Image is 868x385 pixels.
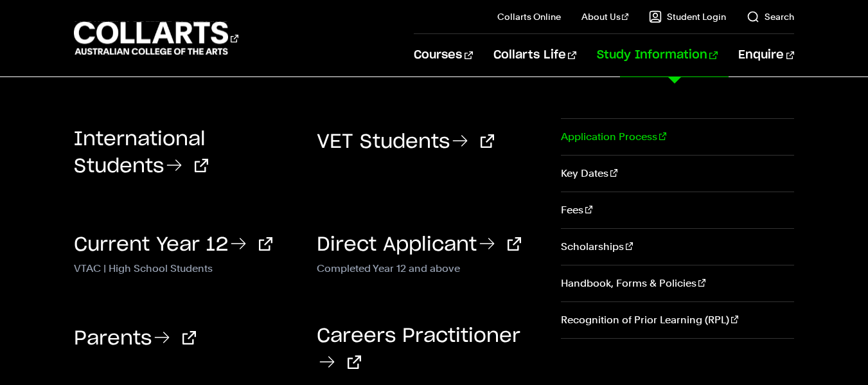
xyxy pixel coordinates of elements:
a: Key Dates [561,156,794,192]
a: Scholarships [561,229,794,265]
a: About Us [581,10,629,23]
a: Handbook, Forms & Policies [561,265,794,301]
a: Student Login [649,10,726,23]
a: Collarts Life [493,34,576,76]
div: Go to homepage [74,20,238,57]
a: Fees [561,192,794,228]
a: Recognition of Prior Learning (RPL) [561,302,794,338]
a: Courses [414,34,472,76]
a: Current Year 12 [74,235,272,255]
a: VET Students [317,132,494,152]
p: VTAC | High School Students [74,260,297,275]
a: Direct Applicant [317,235,521,255]
a: Application Process [561,119,794,155]
a: Search [747,10,794,23]
a: Careers Practitioner [317,327,520,373]
p: Completed Year 12 and above [317,260,540,275]
a: Parents [74,329,196,348]
a: International Students [74,130,208,176]
a: Study Information [597,34,718,76]
a: Collarts Online [497,10,561,23]
a: Enquire [738,34,794,76]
